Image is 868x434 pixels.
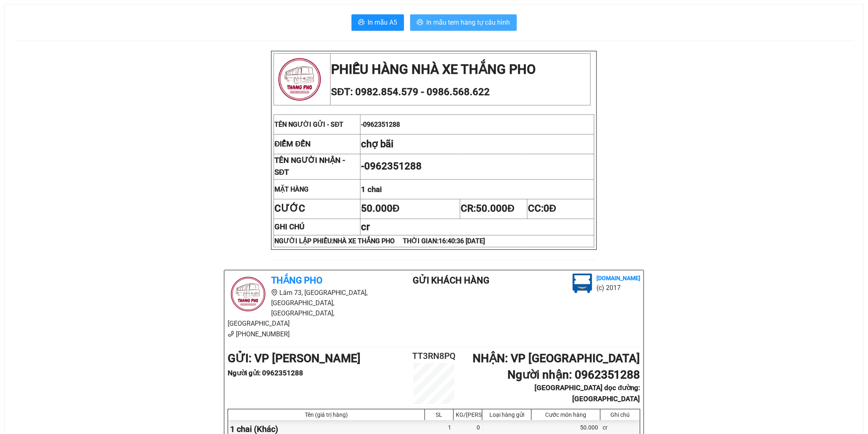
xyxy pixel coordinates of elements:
button: printerIn mẫu A5 [352,14,404,31]
b: GỬI : VP [PERSON_NAME] [228,352,361,365]
img: logo.jpg [228,274,269,315]
span: 16:40:36 [DATE] [439,237,485,245]
span: 0Đ [544,203,556,214]
strong: ĐIỂM ĐẾN [274,139,311,148]
b: [DOMAIN_NAME] [596,275,640,281]
b: [GEOGRAPHIC_DATA] dọc đường: [GEOGRAPHIC_DATA] [535,384,640,403]
span: phone [228,331,234,337]
h2: TT3RN8PQ [400,349,468,363]
strong: PHIẾU HÀNG NHÀ XE THẮNG PHO [331,62,536,77]
span: In mẫu A5 [368,17,397,27]
strong: NGƯỜI LẬP PHIẾU: [274,237,485,245]
span: 50.000Đ [476,203,514,214]
b: NHẬN : VP [GEOGRAPHIC_DATA] [473,352,640,365]
span: TÊN NGƯỜI GỬI - SĐT [274,121,344,128]
strong: GHI CHÚ [274,222,304,231]
img: logo.jpg [573,274,592,293]
div: Ghi chú [603,411,638,418]
li: Lâm 73, [GEOGRAPHIC_DATA], [GEOGRAPHIC_DATA], [GEOGRAPHIC_DATA], [GEOGRAPHIC_DATA] [228,288,380,329]
span: In mẫu tem hàng tự cấu hình [427,17,510,27]
strong: MẶT HÀNG [274,185,308,193]
span: chợ bãi [361,138,393,150]
div: Tên (giá trị hàng) [230,411,423,418]
div: SL [427,411,451,418]
b: Gửi khách hàng [413,275,490,286]
span: CR: [461,203,514,214]
span: 1 chai [361,185,382,194]
span: - [361,160,422,172]
li: [PHONE_NUMBER] [228,329,380,339]
span: 0962351288 [363,121,400,128]
span: printer [417,19,423,27]
span: printer [358,19,365,27]
b: Người nhận : 0962351288 [507,368,640,381]
img: logo [274,54,325,105]
span: cr [361,221,370,233]
div: KG/[PERSON_NAME] [456,411,480,418]
span: environment [271,289,278,296]
span: - [361,121,400,128]
b: Thắng Pho [271,275,322,286]
span: CC: [528,203,556,214]
span: 50.000Đ [361,203,400,214]
button: printerIn mẫu tem hàng tự cấu hình [410,14,517,31]
strong: CƯỚC [274,203,305,214]
li: (c) 2017 [596,283,640,293]
b: Người gửi : 0962351288 [228,369,303,377]
span: SĐT: 0982.854.579 - 0986.568.622 [331,86,490,98]
span: NHÀ XE THẮNG PHO THỜI GIAN: [333,237,485,245]
div: Loại hàng gửi [484,411,529,418]
span: 0962351288 [364,160,422,172]
div: Cước món hàng [534,411,598,418]
strong: TÊN NGƯỜI NHẬN - SĐT [274,156,345,177]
